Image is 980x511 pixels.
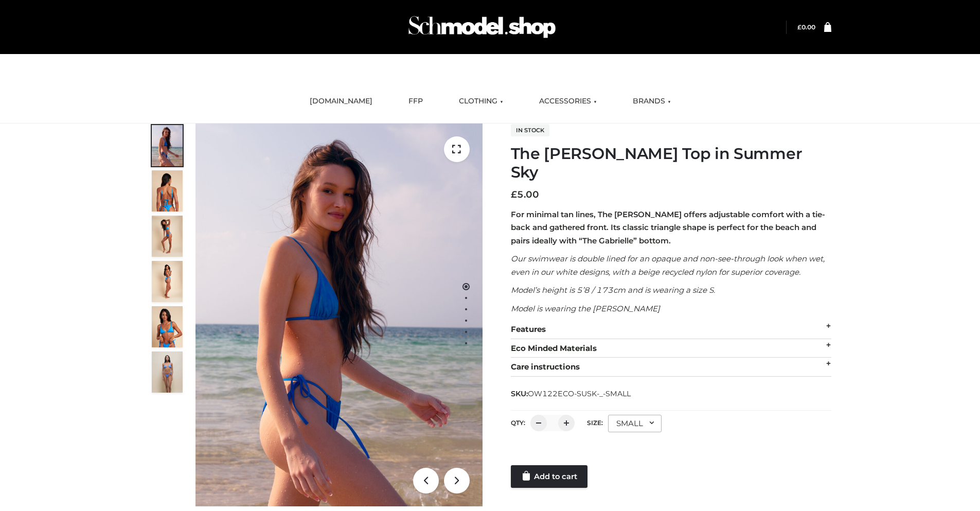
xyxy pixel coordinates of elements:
[511,419,525,427] label: QTY:
[511,189,539,200] bdi: 5.00
[511,304,660,313] em: Model is wearing the [PERSON_NAME]
[511,145,831,182] h1: The [PERSON_NAME] Top in Summer Sky
[152,170,183,212] img: 5.Alex-top_CN-1-1_1-1.jpg
[625,90,679,113] a: BRANDS
[511,189,517,200] span: £
[451,90,511,113] a: CLOTHING
[531,90,604,113] a: ACCESSORIES
[152,351,183,393] img: SSVC.jpg
[511,320,831,339] div: Features
[511,209,825,245] strong: For minimal tan lines, The [PERSON_NAME] offers adjustable comfort with a tie-back and gathered f...
[608,415,662,432] div: SMALL
[511,358,831,377] div: Care instructions
[528,389,631,398] span: OW122ECO-SUSK-_-SMALL
[195,124,483,506] img: 1.Alex-top_SS-1_4464b1e7-c2c9-4e4b-a62c-58381cd673c0 (1)
[511,387,632,400] span: SKU:
[511,285,715,295] em: Model’s height is 5’8 / 173cm and is wearing a size S.
[152,261,183,302] img: 3.Alex-top_CN-1-1-2.jpg
[152,306,183,347] img: 2.Alex-top_CN-1-1-2.jpg
[511,124,549,136] span: In stock
[587,419,603,427] label: Size:
[302,90,380,113] a: [DOMAIN_NAME]
[405,7,559,47] img: Schmodel Admin 964
[797,23,815,31] a: £0.00
[511,465,587,488] a: Add to cart
[511,254,825,277] em: Our swimwear is double lined for an opaque and non-see-through look when wet, even in our white d...
[152,216,183,257] img: 4.Alex-top_CN-1-1-2.jpg
[797,23,801,31] span: £
[401,90,431,113] a: FFP
[797,23,815,31] bdi: 0.00
[511,339,831,358] div: Eco Minded Materials
[152,125,183,166] img: 1.Alex-top_SS-1_4464b1e7-c2c9-4e4b-a62c-58381cd673c0-1.jpg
